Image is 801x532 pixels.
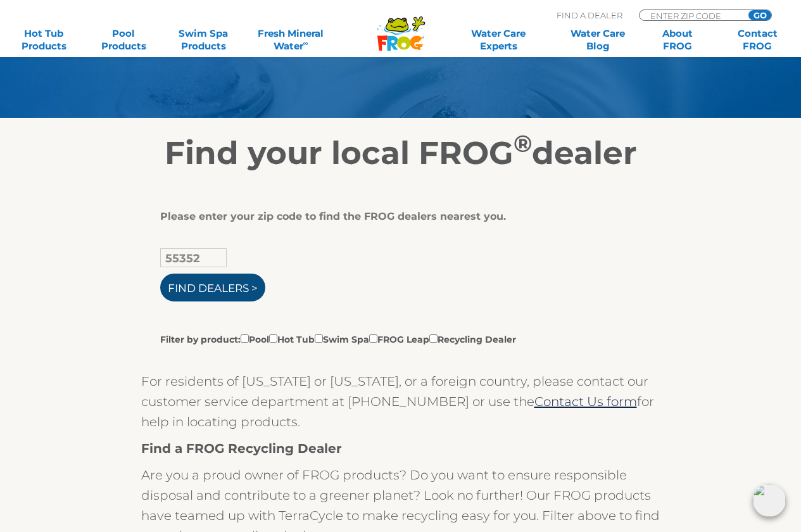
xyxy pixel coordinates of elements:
[748,10,771,20] input: GO
[534,394,637,409] a: Contact Us form
[172,27,234,53] a: Swim SpaProducts
[649,10,735,21] input: Zip Code Form
[141,371,660,432] p: For residents of [US_STATE] or [US_STATE], or a foreign country, please contact our customer serv...
[646,27,709,53] a: AboutFROG
[567,27,629,53] a: Water CareBlog
[92,27,155,53] a: PoolProducts
[141,441,342,456] strong: Find a FROG Recycling Dealer
[252,27,330,53] a: Fresh MineralWater∞
[269,334,277,343] input: Filter by product:PoolHot TubSwim SpaFROG LeapRecycling Dealer
[160,274,265,301] input: Find Dealers >
[241,334,249,343] input: Filter by product:PoolHot TubSwim SpaFROG LeapRecycling Dealer
[13,27,75,53] a: Hot TubProducts
[448,27,549,53] a: Water CareExperts
[315,334,323,343] input: Filter by product:PoolHot TubSwim SpaFROG LeapRecycling Dealer
[369,334,377,343] input: Filter by product:PoolHot TubSwim SpaFROG LeapRecycling Dealer
[160,332,516,346] label: Filter by product: Pool Hot Tub Swim Spa FROG Leap Recycling Dealer
[726,27,788,53] a: ContactFROG
[514,129,532,158] sup: ®
[160,210,632,223] div: Please enter your zip code to find the FROG dealers nearest you.
[429,334,438,343] input: Filter by product:PoolHot TubSwim SpaFROG LeapRecycling Dealer
[303,39,308,47] sup: ∞
[753,484,786,517] img: openIcon
[11,134,790,172] h2: Find your local FROG dealer
[557,9,622,21] p: Find A Dealer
